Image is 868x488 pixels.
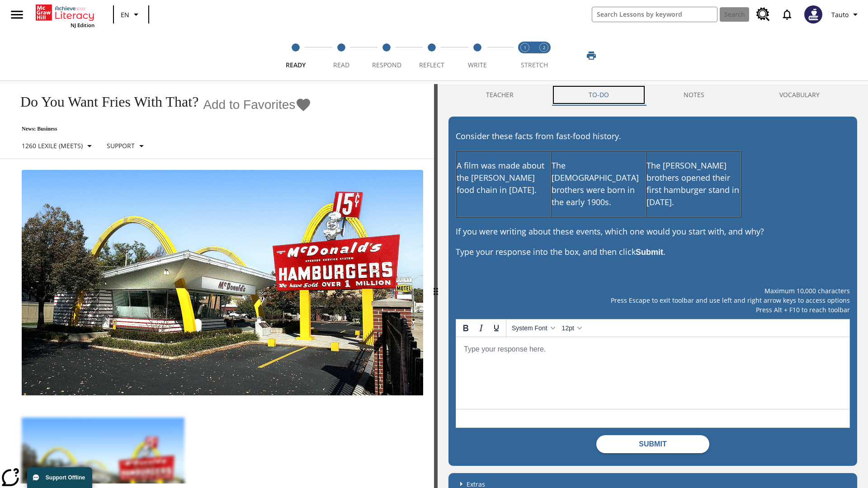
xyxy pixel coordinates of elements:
[448,84,857,106] div: Instructional Panel Tabs
[22,170,423,396] img: One of the first McDonald's stores, with the iconic red sign and golden arches.
[18,138,99,154] button: Select Lexile, 1260 Lexile (Meets)
[457,160,551,196] p: A film was made about the [PERSON_NAME] food chain in [DATE].
[71,22,94,28] span: NJ Edition
[512,31,538,80] button: Stretch Read step 1 of 2
[121,10,129,19] span: EN
[592,7,717,22] input: search field
[742,84,857,106] button: VOCABULARY
[456,296,850,305] p: Press Escape to exit toolbar and use left and right arrow keys to access options
[372,61,401,69] span: Respond
[11,94,198,110] h1: Do You Want Fries With That?
[4,1,30,28] button: Open side menu
[646,160,741,208] p: The [PERSON_NAME] brothers opened their first hamburger stand in [DATE].
[552,160,646,208] p: The [DEMOGRAPHIC_DATA] brothers were born in the early 1900s.
[451,31,504,80] button: Write step 5 of 5
[107,141,135,150] p: Support
[456,286,850,296] p: Maximum 10,000 characters
[751,2,775,27] a: Resource Center, Will open in new tab
[103,138,151,154] button: Scaffolds, Support
[558,320,585,336] button: Font sizes
[419,61,444,69] span: Reflect
[456,225,850,238] p: If you were writing about these events, which one would you start with, and why?
[828,6,864,23] button: Profile/Settings
[646,84,742,106] button: NOTES
[333,61,349,69] span: Read
[775,3,799,26] a: Notifications
[562,324,574,332] span: 12pt
[508,320,558,336] button: Fonts
[27,467,92,488] button: Support Offline
[203,97,311,113] button: Add to Favorites - Do You Want Fries With That?
[473,320,489,336] button: Italic
[448,84,551,106] button: Teacher
[551,84,646,106] button: TO-DO
[524,45,526,51] text: 1
[543,45,545,51] text: 2
[512,324,547,332] span: System Font
[456,337,849,409] iframe: Rich Text Area. Press ALT-0 for help.
[360,31,413,80] button: Respond step 3 of 5
[46,474,85,481] span: Support Offline
[489,320,504,336] button: Underline
[458,320,473,336] button: Bold
[804,5,822,23] img: Avatar
[577,47,606,64] button: Print
[11,126,311,132] p: News: Business
[117,6,146,23] button: Language: EN, Select a language
[521,61,548,69] span: STRETCH
[434,84,438,488] div: Press Enter or Spacebar and then press right and left arrow keys to move the slider
[406,31,458,80] button: Reflect step 4 of 5
[596,435,709,453] button: Submit
[315,31,367,80] button: Read step 2 of 5
[468,61,487,69] span: Write
[36,3,94,28] div: Home
[456,305,850,314] p: Press Alt + F10 to reach toolbar
[531,31,557,80] button: Stretch Respond step 2 of 2
[456,246,850,258] p: Type your response into the box, and then click .
[799,3,828,26] button: Select a new avatar
[456,130,850,142] p: Consider these facts from fast-food history.
[636,248,663,257] strong: Submit
[438,84,868,488] div: activity
[22,141,83,150] p: 1260 Lexile (Meets)
[269,31,322,80] button: Ready step 1 of 5
[286,61,306,69] span: Ready
[831,10,849,19] span: Tauto
[203,98,295,112] span: Add to Favorites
